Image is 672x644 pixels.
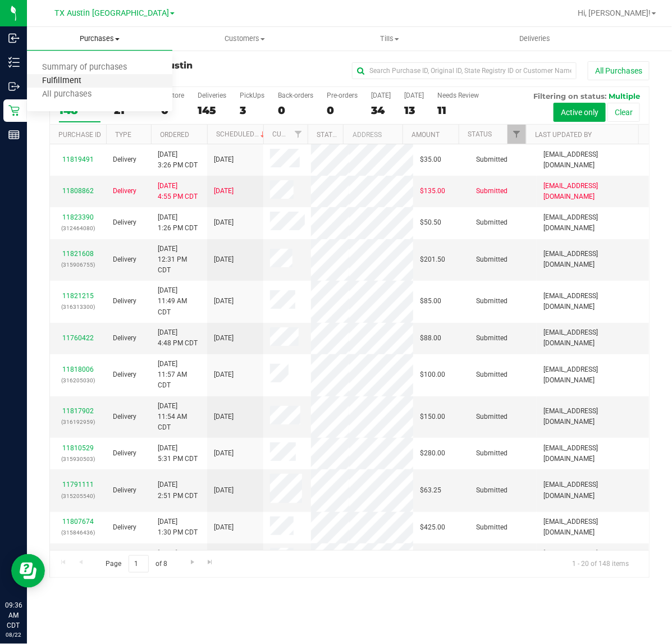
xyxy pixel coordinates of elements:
[504,34,565,44] span: Deliveries
[27,90,107,99] span: All purchases
[289,125,308,144] a: Filter
[57,375,99,386] p: (316205030)
[476,333,508,344] span: Submitted
[62,250,94,258] a: 11821608
[8,33,20,44] inline-svg: Inbound
[158,517,198,538] span: [DATE] 1:30 PM CDT
[214,333,234,344] span: [DATE]
[420,485,441,496] span: $63.25
[476,296,508,307] span: Submitted
[57,302,99,312] p: (316313300)
[158,327,198,349] span: [DATE] 4:48 PM CDT
[202,555,218,570] a: Go to the last page
[184,555,200,570] a: Go to the next page
[161,104,184,117] div: 0
[216,130,267,138] a: Scheduled
[412,131,440,139] a: Amount
[27,76,97,86] span: Fulfillment
[317,27,463,51] a: Tills
[158,401,200,433] span: [DATE] 11:54 AM CDT
[62,187,94,195] a: 11808862
[5,631,22,639] p: 08/22
[214,254,234,265] span: [DATE]
[476,369,508,380] span: Submitted
[214,448,234,459] span: [DATE]
[508,125,526,144] a: Filter
[404,104,424,117] div: 13
[352,62,577,79] input: Search Purchase ID, Original ID, State Registry ID or Customer Name...
[214,412,234,422] span: [DATE]
[57,491,99,501] p: (315205540)
[96,555,177,573] span: Page of 8
[533,92,606,101] span: Filtering on status:
[8,57,20,68] inline-svg: Inventory
[158,244,200,276] span: [DATE] 12:31 PM CDT
[214,217,234,228] span: [DATE]
[62,213,94,221] a: 11823390
[115,131,131,139] a: Type
[468,130,492,138] a: Status
[173,34,317,44] span: Customers
[214,296,234,307] span: [DATE]
[371,92,391,99] div: [DATE]
[57,223,99,234] p: (312464080)
[240,104,264,117] div: 3
[158,479,198,501] span: [DATE] 2:51 PM CDT
[62,407,94,415] a: 11817902
[158,443,198,464] span: [DATE] 5:31 PM CDT
[535,131,592,139] a: Last Updated By
[317,131,376,139] a: State Registry ID
[420,333,441,344] span: $88.00
[420,254,445,265] span: $201.50
[327,92,358,99] div: Pre-orders
[214,369,234,380] span: [DATE]
[62,481,94,488] a: 11791111
[543,517,642,538] span: [EMAIL_ADDRESS][DOMAIN_NAME]
[327,104,358,117] div: 0
[113,186,136,197] span: Delivery
[278,92,313,99] div: Back-orders
[543,212,642,234] span: [EMAIL_ADDRESS][DOMAIN_NAME]
[476,186,508,197] span: Submitted
[609,92,640,101] span: Multiple
[113,448,136,459] span: Delivery
[543,327,642,349] span: [EMAIL_ADDRESS][DOMAIN_NAME]
[113,254,136,265] span: Delivery
[158,149,198,171] span: [DATE] 3:26 PM CDT
[476,485,508,496] span: Submitted
[607,103,640,122] button: Clear
[198,104,226,117] div: 145
[113,296,136,307] span: Delivery
[463,27,608,51] a: Deliveries
[543,181,642,202] span: [EMAIL_ADDRESS][DOMAIN_NAME]
[57,454,99,464] p: (315930503)
[543,548,642,569] span: [EMAIL_ADDRESS][DOMAIN_NAME]
[113,522,136,533] span: Delivery
[476,412,508,422] span: Submitted
[214,485,234,496] span: [DATE]
[476,522,508,533] span: Submitted
[113,369,136,380] span: Delivery
[543,406,642,427] span: [EMAIL_ADDRESS][DOMAIN_NAME]
[214,186,234,197] span: [DATE]
[476,217,508,228] span: Submitted
[62,444,94,452] a: 11810529
[158,181,198,202] span: [DATE] 4:55 PM CDT
[158,212,198,234] span: [DATE] 1:26 PM CDT
[420,412,445,422] span: $150.00
[420,186,445,197] span: $135.00
[420,296,441,307] span: $85.00
[161,92,184,99] div: In Store
[27,34,172,44] span: Purchases
[172,27,318,51] a: Customers
[420,217,441,228] span: $50.50
[62,156,94,163] a: 11819491
[343,125,403,144] th: Address
[129,555,149,573] input: 1
[62,518,94,526] a: 11807674
[27,27,172,51] a: Purchases Summary of purchases Fulfillment All purchases
[27,63,142,72] span: Summary of purchases
[62,549,94,557] a: 11825706
[476,254,508,265] span: Submitted
[57,259,99,270] p: (315906755)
